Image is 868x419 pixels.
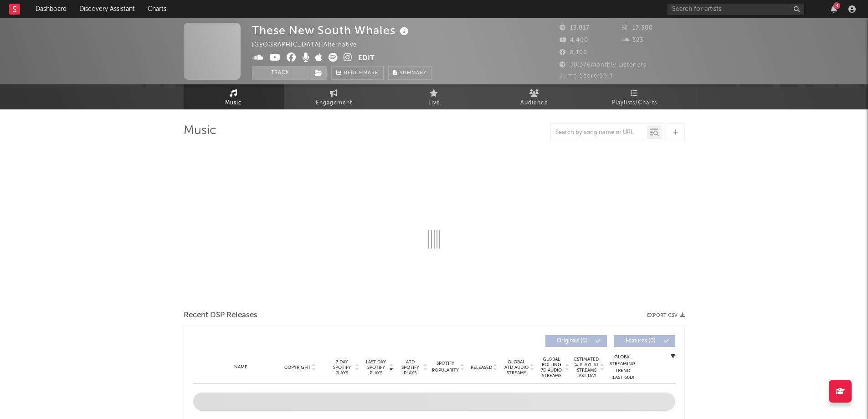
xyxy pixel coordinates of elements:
span: 4,400 [560,37,588,43]
span: 17,300 [622,25,653,31]
span: 323 [622,37,643,43]
a: Music [184,84,284,109]
a: Engagement [284,84,384,109]
input: Search by song name or URL [551,129,647,136]
button: Edit [358,53,375,64]
span: Spotify Popularity [432,360,459,374]
span: Released [471,365,492,370]
span: Global Rolling 7D Audio Streams [539,357,564,378]
a: Playlists/Charts [585,84,685,109]
span: Recent DSP Releases [184,310,257,321]
div: These New South Whales [252,23,411,38]
input: Search for artists [668,4,804,15]
span: 30,376 Monthly Listeners [560,62,647,68]
button: Features(0) [614,335,675,347]
span: ATD Spotify Plays [398,359,422,376]
a: Live [384,84,484,109]
span: Features ( 0 ) [620,338,662,344]
span: Last Day Spotify Plays [364,359,388,376]
span: Copyright [284,365,311,370]
button: Track [252,66,309,80]
span: 13,017 [560,25,590,31]
button: Export CSV [647,313,685,318]
span: Originals ( 0 ) [551,338,593,344]
span: Global ATD Audio Streams [504,359,529,376]
span: Audience [520,98,548,109]
button: Originals(0) [545,335,607,347]
span: Playlists/Charts [612,98,657,109]
a: Audience [484,84,585,109]
span: Estimated % Playlist Streams Last Day [574,357,599,378]
span: Jump Score: 56.4 [560,73,613,79]
span: 8,100 [560,50,587,56]
span: Summary [400,71,426,76]
button: Summary [388,66,431,80]
span: 7 Day Spotify Plays [330,359,354,376]
span: Benchmark [344,68,379,79]
div: [GEOGRAPHIC_DATA] | Alternative [252,40,367,51]
a: Benchmark [331,66,384,80]
button: 4 [831,5,837,13]
span: Engagement [316,98,352,109]
div: Name [211,364,271,371]
span: Music [225,98,242,109]
div: Global Streaming Trend (Last 60D) [609,354,637,381]
div: 4 [833,2,840,9]
span: Live [428,98,440,109]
